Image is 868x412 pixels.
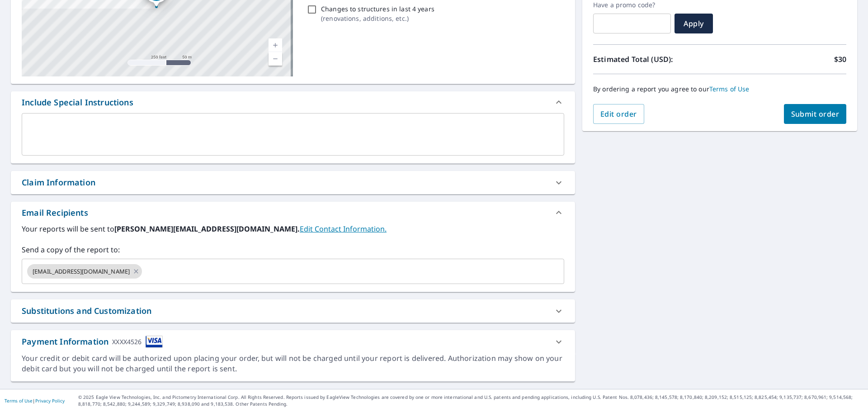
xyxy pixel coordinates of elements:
[269,52,282,66] a: Current Level 17, Zoom Out
[593,1,671,9] label: Have a promo code?
[321,4,434,14] p: Changes to structures in last 4 years
[791,109,840,119] span: Submit order
[321,14,434,23] p: ( renovations, additions, etc. )
[675,14,713,33] button: Apply
[11,171,575,194] div: Claim Information
[22,96,133,109] div: Include Special Instructions
[114,224,300,234] b: [PERSON_NAME][EMAIL_ADDRESS][DOMAIN_NAME].
[682,19,706,28] span: Apply
[269,38,282,52] a: Current Level 17, Zoom In
[22,305,151,317] div: Substitutions and Customization
[5,398,33,404] a: Terms of Use
[709,85,750,93] a: Terms of Use
[784,104,847,124] button: Submit order
[300,224,387,234] a: EditContactInfo
[22,353,564,374] div: Your credit or debit card will be authorized upon placing your order, but will not be charged unt...
[11,299,575,322] div: Substitutions and Customization
[22,176,95,189] div: Claim Information
[35,398,65,404] a: Privacy Policy
[78,394,863,407] p: © 2025 Eagle View Technologies, Inc. and Pictometry International Corp. All Rights Reserved. Repo...
[22,336,163,348] div: Payment Information
[5,398,65,403] p: |
[593,85,846,93] p: By ordering a report you agree to our
[593,104,644,124] button: Edit order
[27,267,135,276] span: [EMAIL_ADDRESS][DOMAIN_NAME]
[112,336,142,348] div: XXXX4526
[11,330,575,353] div: Payment InformationXXXX4526cardImage
[27,264,142,279] div: [EMAIL_ADDRESS][DOMAIN_NAME]
[593,54,720,65] p: Estimated Total (USD):
[11,202,575,223] div: Email Recipients
[146,336,163,348] img: cardImage
[600,109,637,119] span: Edit order
[22,244,564,255] label: Send a copy of the report to:
[834,54,846,65] p: $30
[22,223,564,234] label: Your reports will be sent to
[11,91,575,113] div: Include Special Instructions
[22,207,88,219] div: Email Recipients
